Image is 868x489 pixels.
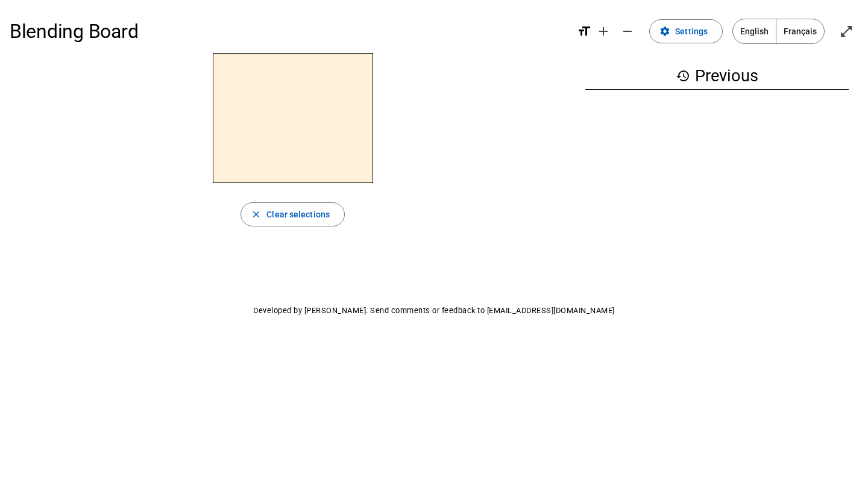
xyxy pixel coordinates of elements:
[839,24,854,39] mat-icon: open_in_full
[10,12,567,51] h1: Blending Board
[10,304,858,318] p: Developed by [PERSON_NAME]. Send comments or feedback to [EMAIL_ADDRESS][DOMAIN_NAME]
[266,207,330,222] span: Clear selections
[251,209,262,220] mat-icon: close
[676,69,690,83] mat-icon: history
[615,19,640,43] button: Decrease font size
[834,19,858,43] button: Enter full screen
[585,63,849,90] h3: Previous
[659,26,670,37] mat-icon: settings
[675,24,708,39] span: Settings
[732,19,825,44] mat-button-toggle-group: Language selection
[733,19,776,43] span: English
[241,202,345,226] button: Clear selections
[577,24,591,39] mat-icon: format_size
[649,19,723,43] button: Settings
[591,19,615,43] button: Increase font size
[620,24,635,39] mat-icon: remove
[596,24,611,39] mat-icon: add
[776,19,824,43] span: Français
